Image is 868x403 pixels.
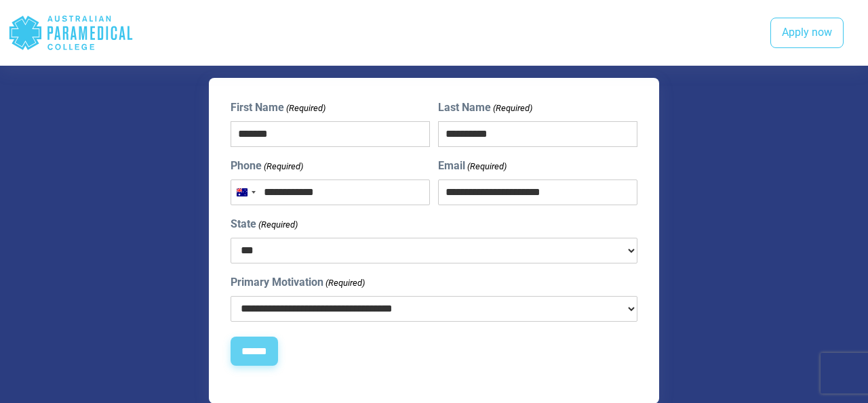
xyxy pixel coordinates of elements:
span: (Required) [258,218,298,232]
button: Selected country [231,180,260,205]
label: Last Name [438,100,532,116]
span: (Required) [263,160,304,173]
span: (Required) [285,102,326,115]
label: First Name [231,100,325,116]
span: (Required) [467,160,507,173]
label: Phone [231,158,303,174]
div: Australian Paramedical College [8,11,134,55]
label: Primary Motivation [231,274,365,291]
label: State [231,216,298,232]
span: (Required) [492,102,533,115]
a: Apply now [770,18,844,49]
label: Email [438,158,507,174]
span: (Required) [325,276,366,290]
